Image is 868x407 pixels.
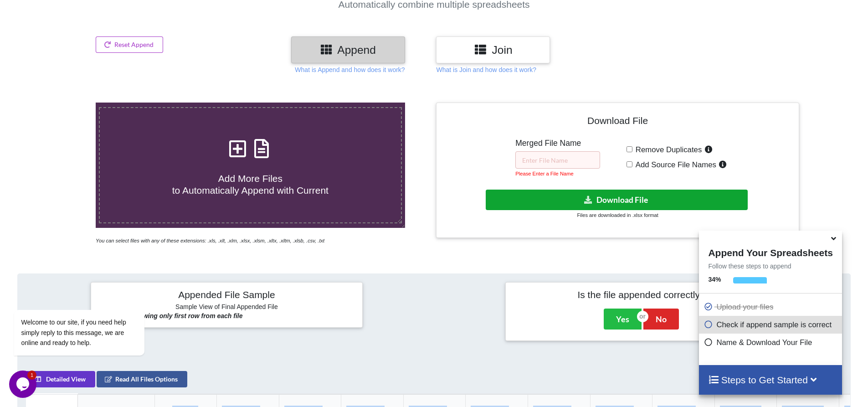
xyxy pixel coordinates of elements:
[704,319,839,330] p: Check if append sample is correct
[97,371,187,387] button: Read All Files Options
[131,312,243,319] b: Showing only first row from each file
[9,371,38,398] iframe: chat widget
[486,190,748,210] button: Download File
[443,43,543,57] h3: Join
[436,65,536,74] p: What is Join and how does it work?
[708,276,721,283] b: 34 %
[298,43,398,57] h3: Append
[577,212,658,218] small: Files are downloaded in .xlsx format
[515,171,573,176] small: Please Enter a File Name
[643,309,679,330] button: No
[708,374,832,386] h4: Steps to Get Started
[604,309,642,330] button: Yes
[699,245,842,258] h4: Append Your Spreadsheets
[632,160,716,169] span: Add Source File Names
[98,303,356,312] h6: Sample View of Final Appended File
[515,151,600,169] input: Enter File Name
[443,109,792,135] h4: Download File
[512,289,770,300] h4: Is the file appended correctly?
[295,65,405,74] p: What is Append and how does it work?
[96,36,163,53] button: Reset Append
[704,337,839,348] p: Name & Download Your File
[172,173,329,195] span: Add More Files to Automatically Append with Current
[98,289,356,302] h4: Appended File Sample
[515,139,600,148] h5: Merged File Name
[704,301,839,313] p: Upload your files
[96,238,324,243] i: You can select files with any of these extensions: .xls, .xlt, .xlm, .xlsx, .xlsm, .xltx, .xltm, ...
[699,262,842,271] p: Follow these steps to append
[632,145,702,154] span: Remove Duplicates
[9,258,173,366] iframe: chat widget
[26,371,95,387] button: Detailed View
